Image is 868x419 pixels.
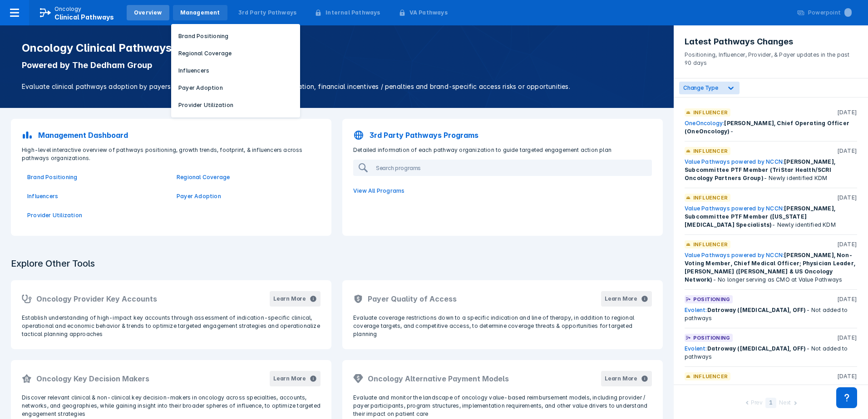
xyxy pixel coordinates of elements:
[368,293,457,304] h2: Payer Quality of Access
[16,124,326,146] a: Management Dashboard
[178,67,209,75] p: Influencers
[837,240,857,248] p: [DATE]
[22,394,321,418] p: Discover relevant clinical & non-clinical key decision-makers in oncology across specialties, acc...
[325,9,380,17] div: Internal Pathways
[177,173,315,181] a: Regional Coverage
[685,47,857,67] p: Positioning, Influencer, Provider, & Payer updates in the past 90 days
[837,372,857,380] p: [DATE]
[779,399,791,408] div: Next
[178,101,233,109] p: Provider Utilization
[270,371,321,386] button: Learn More
[837,147,857,155] p: [DATE]
[38,130,128,141] p: Management Dashboard
[693,240,728,248] p: Influencer
[707,345,806,352] span: Datroway ([MEDICAL_DATA], OFF)
[693,194,728,202] p: Influencer
[685,307,707,313] a: Evolent:
[685,252,784,258] a: Value Pathways powered by NCCN:
[27,173,166,181] a: Brand Positioning
[27,192,166,200] a: Influencers
[348,124,657,146] a: 3rd Party Pathways Programs
[837,334,857,342] p: [DATE]
[22,82,652,92] p: Evaluate clinical pathways adoption by payers and providers, implementation sophistication, finan...
[685,158,857,182] div: - Newly identified KDM
[605,375,637,383] div: Learn More
[171,47,300,60] button: Regional Coverage
[837,108,857,117] p: [DATE]
[605,295,637,303] div: Learn More
[685,36,857,47] h3: Latest Pathways Changes
[808,9,852,17] div: Powerpoint
[601,291,652,307] button: Learn More
[707,307,806,313] span: Datroway ([MEDICAL_DATA], OFF)
[685,158,835,181] span: [PERSON_NAME], Subcommittee PTF Member (TriStar Health/SCRI Oncology Partners Group)
[171,98,300,112] button: Provider Utilization
[5,252,100,275] h3: Explore Other Tools
[178,49,232,58] p: Regional Coverage
[353,394,652,418] p: Evaluate and monitor the landscape of oncology value-based reimbursement models, including provid...
[173,5,227,20] a: Management
[36,293,157,304] h2: Oncology Provider Key Accounts
[837,194,857,202] p: [DATE]
[54,5,82,13] p: Oncology
[178,84,223,92] p: Payer Adoption
[270,291,321,307] button: Learn More
[348,181,657,200] a: View All Programs
[685,205,835,228] span: [PERSON_NAME], Subcommittee PTF Member ([US_STATE] [MEDICAL_DATA] Specialists)
[685,205,857,229] div: - Newly identified KDM
[180,9,220,17] div: Management
[273,375,306,383] div: Learn More
[231,5,304,20] a: 3rd Party Pathways
[171,64,300,78] button: Influencers
[693,295,730,303] p: Positioning
[348,146,657,154] p: Detailed information of each pathway organization to guide targeted engagement action plan
[693,147,728,155] p: Influencer
[22,42,652,54] h1: Oncology Clinical Pathways Tool
[22,314,321,338] p: Establish understanding of high-impact key accounts through assessment of indication-specific cli...
[685,119,857,136] div: -
[177,192,315,200] a: Payer Adoption
[685,345,857,361] div: - Not added to pathways
[693,334,730,342] p: Positioning
[372,161,645,175] input: Search programs
[178,32,228,40] p: Brand Positioning
[765,398,776,408] div: 1
[685,306,857,322] div: - Not added to pathways
[27,211,166,219] a: Provider Utilization
[127,5,169,20] a: Overview
[409,9,448,17] div: VA Pathways
[693,372,728,380] p: Influencer
[36,373,149,384] h2: Oncology Key Decision Makers
[54,13,114,21] span: Clinical Pathways
[238,9,297,17] div: 3rd Party Pathways
[16,146,326,162] p: High-level interactive overview of pathways positioning, growth trends, footprint, & influencers ...
[685,384,848,399] span: [PERSON_NAME] VP of Precision Medicine, RWE & Analytics (Elsevier)
[685,205,784,212] a: Value Pathways powered by NCCN:
[685,120,849,135] span: [PERSON_NAME], Chief Operating Officer (OneOncology)
[353,314,652,338] p: Evaluate coverage restrictions down to a specific indication and line of therapy, in addition to ...
[685,383,857,400] div: - Newly Identified KDM
[685,345,707,352] a: Evolent:
[685,251,857,284] div: - No longer serving as CMO at Value Pathways
[601,371,652,386] button: Learn More
[836,387,857,408] div: Contact Support
[273,295,306,303] div: Learn More
[22,60,652,71] p: Powered by The Dedham Group
[693,108,728,117] p: Influencer
[134,9,162,17] div: Overview
[683,84,718,91] span: Change Type
[171,81,300,95] button: Payer Adoption
[685,158,784,165] a: Value Pathways powered by NCCN:
[368,373,509,384] h2: Oncology Alternative Payment Models
[171,29,300,43] button: Brand Positioning
[685,120,724,127] a: OneOncology:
